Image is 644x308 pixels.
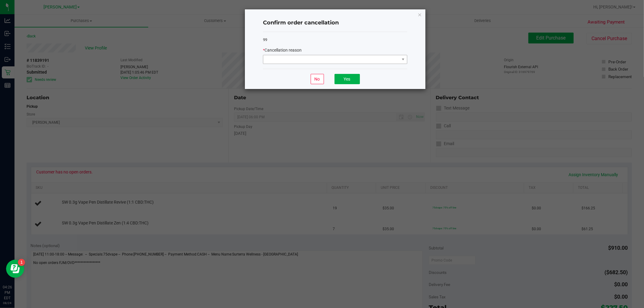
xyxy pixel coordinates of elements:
[18,259,25,266] iframe: Resource center unread badge
[335,74,360,84] button: Yes
[263,19,407,27] h4: Confirm order cancellation
[418,11,422,18] button: Close
[264,48,302,52] span: Cancellation reason
[263,37,267,42] span: 99
[311,74,324,84] button: No
[6,260,24,278] iframe: Resource center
